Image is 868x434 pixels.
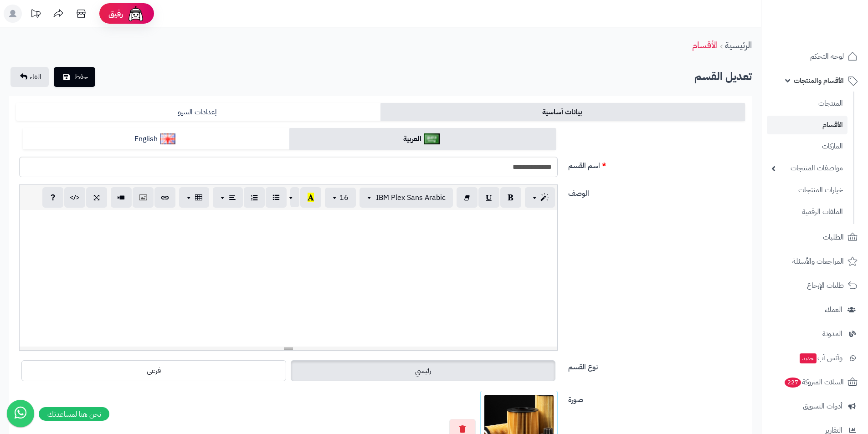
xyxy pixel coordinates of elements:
[565,358,749,373] label: نوع القسم
[24,5,47,25] a: تحديثات المنصة
[767,116,847,134] a: الأقسام
[767,250,863,272] a: المراجعات والأسئلة
[376,192,446,203] span: IBM Plex Sans Arabic
[289,128,556,150] a: العربية
[16,103,380,121] a: إعدادات السيو
[794,74,844,87] span: الأقسام والمنتجات
[822,327,842,340] span: المدونة
[694,68,752,85] b: تعديل القسم
[767,180,847,200] a: خيارات المنتجات
[54,67,95,87] button: حفظ
[127,5,145,23] img: ai-face.png
[767,275,863,296] a: طلبات الإرجاع
[800,353,817,363] span: جديد
[767,299,863,321] a: العملاء
[565,391,749,405] label: صورة
[767,202,847,222] a: الملفات الرقمية
[108,8,123,19] span: رفيق
[784,376,844,388] span: السلات المتروكة
[823,231,844,244] span: الطلبات
[767,347,863,369] a: وآتس آبجديد
[74,71,88,82] span: حفظ
[767,137,847,156] a: الماركات
[799,352,842,364] span: وآتس آب
[825,303,842,316] span: العملاء
[692,38,718,52] a: الأقسام
[767,371,863,393] a: السلات المتروكة227
[424,133,440,144] img: العربية
[725,38,752,52] a: الرئيسية
[767,395,863,417] a: أدوات التسويق
[325,188,356,208] button: 16
[767,323,863,345] a: المدونة
[360,188,453,208] button: IBM Plex Sans Arabic
[810,50,844,63] span: لوحة التحكم
[339,192,349,203] span: 16
[30,71,41,82] span: الغاء
[767,158,847,178] a: مواصفات المنتجات
[23,128,289,150] a: English
[565,184,749,199] label: الوصف
[565,157,749,171] label: اسم القسم
[10,67,49,87] a: الغاء
[807,279,844,292] span: طلبات الإرجاع
[160,133,176,144] img: English
[380,103,745,121] a: بيانات أساسية
[415,365,431,376] span: رئيسي
[767,46,863,67] a: لوحة التحكم
[792,255,844,268] span: المراجعات والأسئلة
[147,365,161,376] span: فرعى
[767,94,847,113] a: المنتجات
[803,400,842,413] span: أدوات التسويق
[785,378,801,388] span: 227
[767,226,863,248] a: الطلبات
